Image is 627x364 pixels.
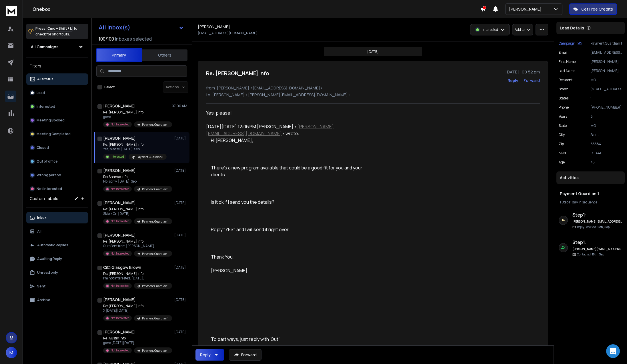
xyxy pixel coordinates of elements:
[37,77,53,81] p: All Status
[37,104,55,109] p: Interested
[6,347,17,358] button: M
[206,85,540,91] p: from: [PERSON_NAME] <[EMAIL_ADDRESS][DOMAIN_NAME]>
[559,105,569,110] p: Phone
[142,284,169,288] p: Payment Guardian 1
[103,211,172,216] p: Skip > On [DATE],
[198,24,230,30] h1: [PERSON_NAME]
[37,173,61,177] p: Wrong person
[206,92,540,98] p: to: [PERSON_NAME] <[PERSON_NAME][EMAIL_ADDRESS][DOMAIN_NAME]>
[103,329,136,335] h1: [PERSON_NAME]
[142,123,169,127] p: Payment Guardian 1
[96,48,142,62] button: Primary
[103,271,172,276] p: Re: [PERSON_NAME] info
[524,78,540,83] div: Forward
[559,41,575,46] p: Campaign
[26,156,88,167] button: Out of office
[37,187,62,191] p: Not Interested
[26,239,88,251] button: Automatic Replies
[559,151,566,155] p: NPN
[26,267,88,278] button: Unread only
[559,96,568,101] p: States
[103,336,172,341] p: Re: Austin info
[198,31,257,35] p: [EMAIL_ADDRESS][DOMAIN_NAME]
[47,25,73,32] span: Cmd + Shift + k
[174,136,187,141] p: [DATE]
[590,160,622,165] p: 45
[26,169,88,181] button: Wrong person
[103,244,172,248] p: Quit Sent from [PERSON_NAME]
[103,207,172,211] p: Re: [PERSON_NAME] info
[37,132,71,136] p: Meeting Completed
[559,50,568,55] p: Email
[590,114,622,119] p: 8
[569,3,617,15] button: Get Free Credits
[26,294,88,306] button: Archive
[559,69,575,73] p: Last Name
[103,175,172,179] p: Re: Shanae info
[137,155,163,159] p: Payment Guardian 1
[174,297,187,302] p: [DATE]
[26,87,88,99] button: Lead
[206,69,269,77] h1: Re: [PERSON_NAME] info
[26,183,88,195] button: Not Interested
[482,27,498,32] p: Interested
[104,85,115,89] label: Select
[103,110,172,115] p: Re: [PERSON_NAME] info
[37,243,68,247] p: Automatic Replies
[103,297,136,303] h1: [PERSON_NAME]
[559,142,564,146] p: Zip
[577,225,610,229] p: Reply Received
[556,171,625,184] div: Activities
[174,233,187,237] p: [DATE]
[37,159,58,164] p: Out of office
[577,252,604,257] p: Contacted
[99,35,114,42] span: 100 / 100
[142,349,169,353] p: Payment Guardian 1
[37,270,58,275] p: Unread only
[37,229,41,234] p: All
[590,142,622,146] p: 65584
[26,128,88,140] button: Meeting Completed
[103,232,136,238] h1: [PERSON_NAME]
[111,187,129,191] p: Not Interested
[30,196,58,201] h3: Custom Labels
[560,200,621,205] div: |
[195,349,224,361] button: Reply
[508,78,518,83] button: Reply
[111,316,129,320] p: Not Interested
[142,49,187,61] button: Others
[37,298,50,302] p: Archive
[111,155,124,159] p: Interested
[570,200,597,205] span: 1 day in sequence
[37,257,62,261] p: Awaiting Reply
[206,109,373,116] div: Yes, please!
[590,96,622,101] p: 1
[559,133,565,137] p: City
[559,123,567,128] p: State
[26,253,88,265] button: Awaiting Reply
[37,215,47,220] p: Inbox
[26,41,88,53] button: All Campaigns
[142,252,169,256] p: Payment Guardian 1
[103,135,136,141] h1: [PERSON_NAME]
[572,239,622,246] h6: Step 1 :
[592,252,604,256] span: 15th, Sep
[590,50,622,55] p: [EMAIL_ADDRESS][DOMAIN_NAME]
[26,226,88,237] button: All
[590,123,622,128] p: MO
[559,78,572,82] p: Resident
[559,59,576,64] p: First Name
[33,6,480,13] h1: Onebox
[174,201,187,205] p: [DATE]
[515,27,524,32] p: Add to
[26,101,88,112] button: Interested
[174,265,187,270] p: [DATE]
[103,115,172,119] p: gone ________________________________ From: [PERSON_NAME]
[590,87,622,91] p: [STREET_ADDRESS]
[367,49,379,54] p: [DATE]
[590,59,622,64] p: [PERSON_NAME]
[590,41,622,46] p: Payment Guardian 1
[111,284,129,288] p: Not Interested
